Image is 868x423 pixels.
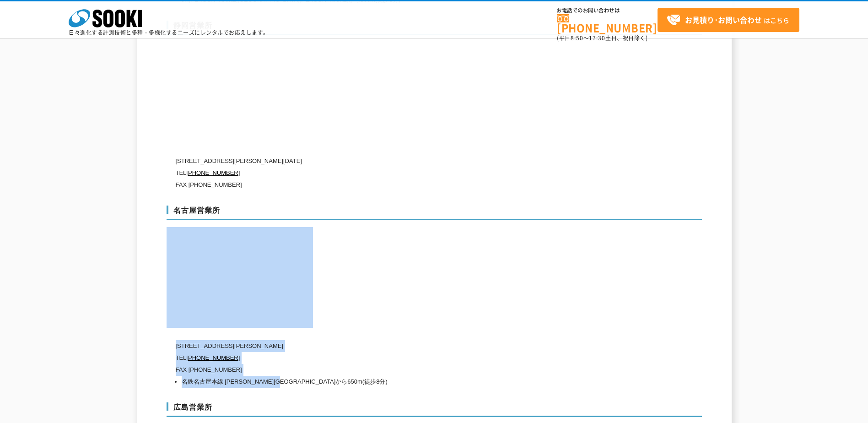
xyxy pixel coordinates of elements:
a: [PHONE_NUMBER] [186,354,240,361]
p: TEL [176,167,615,179]
p: 日々進化する計測技術と多種・多様化するニーズにレンタルでお応えします。 [69,30,269,35]
a: [PHONE_NUMBER] [186,169,240,176]
strong: お見積り･お問い合わせ [685,14,762,25]
li: 名鉄名古屋本線 [PERSON_NAME][GEOGRAPHIC_DATA]から650m(徒歩8分) [182,376,615,388]
p: FAX [PHONE_NUMBER] [176,364,615,376]
p: TEL [176,352,615,364]
span: 8:50 [571,34,583,42]
span: はこちら [667,13,789,27]
h3: 広島営業所 [167,402,702,417]
h3: 名古屋営業所 [167,206,702,220]
p: [STREET_ADDRESS][PERSON_NAME][DATE] [176,155,615,167]
span: 17:30 [589,34,605,42]
a: お見積り･お問い合わせはこちら [658,8,799,32]
p: [STREET_ADDRESS][PERSON_NAME] [176,340,615,352]
p: FAX [PHONE_NUMBER] [176,179,615,191]
span: (平日 ～ 土日、祝日除く) [557,34,647,42]
a: [PHONE_NUMBER] [557,14,658,33]
span: お電話でのお問い合わせは [557,8,658,13]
